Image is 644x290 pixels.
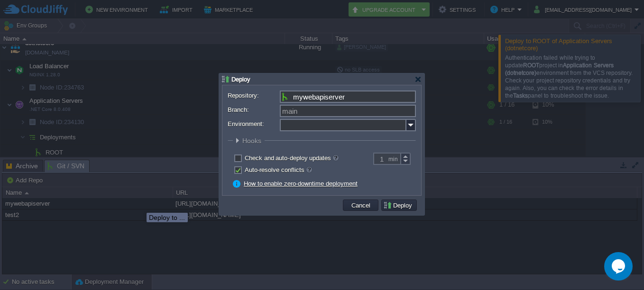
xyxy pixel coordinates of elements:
div: min [388,153,400,164]
span: Deploy [231,76,250,83]
button: Cancel [349,201,373,209]
iframe: chat widget [604,252,635,281]
a: How to enable zero-downtime deployment [244,180,358,187]
label: Branch: [228,105,279,115]
label: Environment: [228,119,279,129]
label: Check and auto-deploy updates [245,154,339,162]
label: Repository: [228,91,279,100]
button: Deploy [383,201,415,209]
div: Deploy to ... [149,214,185,221]
label: Auto-resolve conflicts [245,166,312,173]
span: Hooks [242,137,264,145]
